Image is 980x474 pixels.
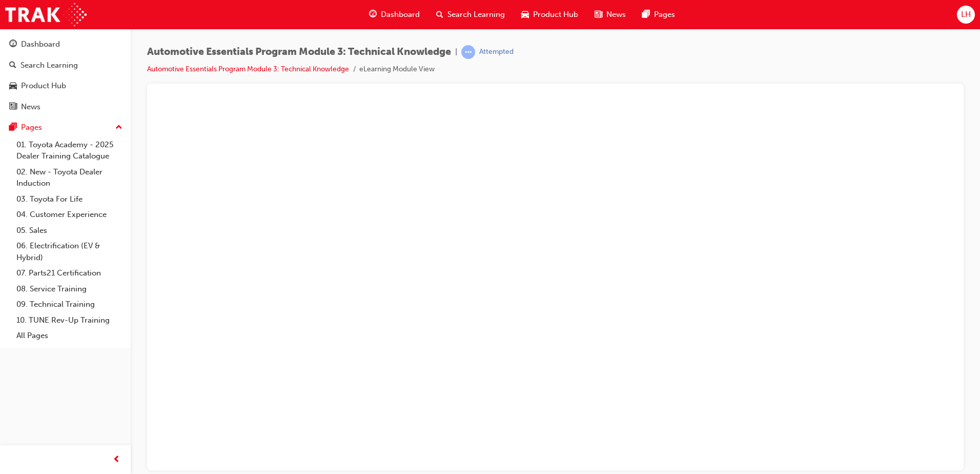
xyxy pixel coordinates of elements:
span: pages-icon [642,8,650,21]
a: 05. Sales [12,223,127,239]
span: Search Learning [447,9,505,21]
a: search-iconSearch Learning [428,4,513,25]
a: 03. Toyota For Life [12,191,127,207]
span: guage-icon [9,40,17,49]
div: News [21,101,40,113]
span: search-icon [9,61,16,70]
span: Dashboard [381,9,420,21]
a: car-iconProduct Hub [513,4,586,25]
div: Search Learning [21,60,78,71]
span: search-icon [436,8,443,21]
a: news-iconNews [586,4,634,25]
a: All Pages [12,328,127,344]
a: Automotive Essentials Program Module 3: Technical Knowledge [147,65,349,73]
span: LH [961,9,971,21]
a: 01. Toyota Academy - 2025 Dealer Training Catalogue [12,137,127,164]
div: Pages [21,122,42,133]
button: Pages [4,118,127,137]
span: car-icon [9,82,17,91]
img: Trak [5,3,87,26]
a: 06. Electrification (EV & Hybrid) [12,238,127,265]
a: pages-iconPages [634,4,683,25]
a: guage-iconDashboard [361,4,428,25]
span: news-icon [595,8,602,21]
a: 07. Parts21 Certification [12,265,127,281]
a: 08. Service Training [12,281,127,297]
span: up-icon [115,121,122,134]
a: Product Hub [4,76,127,95]
div: Attempted [479,47,514,57]
li: eLearning Module View [359,64,435,75]
span: car-icon [521,8,529,21]
a: 04. Customer Experience [12,207,127,223]
span: prev-icon [113,453,120,466]
button: LH [957,6,975,24]
span: Product Hub [533,9,578,21]
a: 10. TUNE Rev-Up Training [12,312,127,328]
a: News [4,97,127,116]
span: | [455,46,457,58]
span: guage-icon [369,8,377,21]
span: News [606,9,626,21]
span: news-icon [9,103,17,112]
a: 02. New - Toyota Dealer Induction [12,164,127,191]
div: Dashboard [21,38,60,50]
a: Dashboard [4,35,127,54]
a: 09. Technical Training [12,297,127,312]
button: DashboardSearch LearningProduct HubNews [4,33,127,118]
span: Pages [654,9,675,21]
span: pages-icon [9,123,17,132]
a: Search Learning [4,56,127,75]
span: learningRecordVerb_ATTEMPT-icon [461,45,475,59]
div: Product Hub [21,80,66,92]
span: Automotive Essentials Program Module 3: Technical Knowledge [147,46,451,58]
